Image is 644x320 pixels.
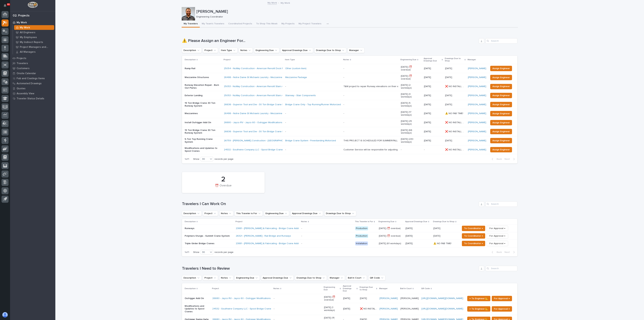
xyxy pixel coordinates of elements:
[196,15,515,18] p: Engineering Coordinator
[182,248,192,256] p: 1 of 1
[360,307,378,310] p: ❌ NO INSTALL DATE!
[182,100,517,109] tr: 15 Ton Bridge Crane 30 Ton Runway System26636 - Superior Tool and Die - 30 Ton Bridge Crane Syste...
[212,297,271,300] a: 26680 - Jayco RV - Jayco 60 - Outrigger Modifications
[267,1,277,5] a: My Work
[182,109,517,118] tr: Mezzanines26486 - Notre Dame St Michaels Laundry - Mezzanine Components -- [DATE] (17 workdays)[D...
[492,148,510,152] span: Assign Engineer
[405,220,427,224] p: Approval Drawings Due
[182,136,517,145] tr: 5-Ton Top Running Crane System26759 - [PERSON_NAME] Construction - [GEOGRAPHIC_DATA] Department 5...
[274,307,274,310] div: -
[203,275,218,281] button: Project
[201,251,209,254] div: 30
[10,66,55,71] a: Customers
[224,112,297,115] a: 26486 - Notre Dame St Michaels Laundry - Mezzanine Components
[495,251,502,254] span: Back
[489,251,503,254] button: Back
[401,120,421,126] p: [DATE] (25 workdays)
[196,9,517,14] p: [PERSON_NAME]
[468,58,476,62] p: Manager
[464,234,483,238] span: To Coordinator →
[324,306,341,312] p: [DATE] (1 workdays)
[400,297,419,300] p: [PERSON_NAME]
[445,57,464,63] p: Drawings Due to Shop
[421,308,463,310] a: [URL][DOMAIN_NAME][DOMAIN_NAME]
[285,58,295,62] p: Item Type
[185,147,221,153] p: Modifications and Updates to Spool Cranes
[379,220,394,224] p: Engineering Due
[285,148,341,151] p: -
[489,226,505,230] span: For Approval →
[379,235,403,237] p: [DATE] (⏰ overdue)
[20,26,30,29] p: My Work
[182,202,477,206] h1: Travelers I Can Work On
[343,121,344,124] div: -
[214,251,233,254] p: records per page
[421,297,463,300] a: [URL][DOMAIN_NAME][DOMAIN_NAME]
[487,226,508,231] button: For Approval →
[445,120,466,124] p: ❌ NO INSTALL DATE!
[185,305,210,313] p: Modifications and Updates to Spool Cranes
[185,76,221,79] p: Mezzanine Structures
[400,58,416,62] p: Engineering Due
[274,297,274,300] div: -
[182,73,517,82] tr: Mezzanine Structures26486 - Notre Dame St Michaels Laundry - Mezzanine Components Mezzanine Packa...
[2,2,9,9] button: Notifications
[406,235,431,237] p: [DATE]
[185,121,221,124] p: Install Outrigger Add On
[17,97,44,100] p: Traveler Status Details
[13,25,55,30] a: My Work
[10,71,55,76] a: Onsite Calendar
[503,251,517,254] button: Next
[203,211,218,216] button: Project
[379,242,403,245] p: [DATE] (61 workdays)
[4,4,9,9] div: Notifications93
[355,220,373,224] p: This Traveler is For
[489,158,503,161] button: Back
[343,139,398,142] div: THIS PROJECT IS SCHEDULED FOR SUMMER/FALL OF 2026
[17,82,42,85] p: Automated Drawings
[490,102,512,107] button: Assign Engineer
[301,220,307,224] p: Notes
[489,241,505,245] span: For Approval →
[401,148,421,151] p: -
[2,311,9,318] button: users-avatar
[406,227,431,230] p: [DATE]
[445,111,464,115] p: ⚠️ NO FAB TIME!
[355,234,368,238] div: Production
[424,57,441,63] p: Approval Drawings Due
[235,220,243,224] p: Project
[224,76,297,79] a: 26486 - Notre Dame St Michaels Laundry - Mezzanine Components
[486,201,517,207] input: Search
[219,48,237,53] button: Item Type
[264,211,289,216] button: Engineering Due
[504,158,512,161] span: Next
[193,158,199,161] p: Show
[355,226,368,231] div: Production
[490,138,512,143] button: Assign Engineer
[468,94,486,97] a: [PERSON_NAME]
[468,121,486,124] a: [PERSON_NAME]
[368,275,385,281] button: QR Code
[433,226,441,230] p: [DATE]
[355,241,368,246] div: Installation
[492,306,512,312] button: For Approval →
[445,75,453,79] p: [DATE]
[20,46,53,49] p: Project Managers and Engineers
[492,103,510,107] span: Assign Engineer
[492,93,510,97] span: Assign Engineer
[328,275,345,281] button: Manager
[490,120,512,125] button: Assign Engineer
[10,91,55,96] a: Assembly View
[285,130,341,133] p: -
[254,20,279,28] button: To Shop This Week
[200,20,226,28] button: My Team's Travelers
[185,297,210,300] p: Outrigger Add On
[224,67,286,70] a: 25054 - NuWay Construction - American Renolit Dock Rail
[17,62,28,65] p: Travelers
[468,130,486,133] a: [PERSON_NAME]
[490,84,512,89] button: Assign Engineer
[424,130,442,133] p: [DATE]
[424,76,442,79] p: [DATE]
[185,58,196,62] p: Description
[301,235,302,237] div: -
